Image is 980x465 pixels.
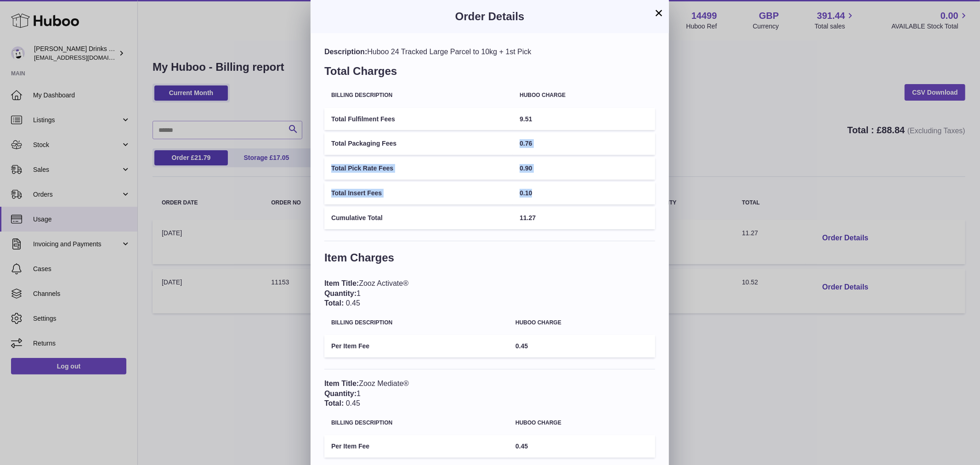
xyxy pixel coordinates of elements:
[515,342,528,350] span: 0.45
[324,85,513,105] th: Billing Description
[324,64,655,83] h3: Total Charges
[324,390,357,397] span: Quantity:
[324,47,655,57] div: Huboo 24 Tracked Large Parcel to 10kg + 1st Pick
[324,313,509,333] th: Billing Description
[324,157,513,180] td: Total Pick Rate Fees
[324,379,655,408] div: Zooz Mediate® 1
[520,214,536,221] span: 11.27
[324,413,509,433] th: Billing Description
[324,289,357,297] span: Quantity:
[520,140,532,147] span: 0.76
[515,442,528,450] span: 0.45
[509,313,655,333] th: Huboo charge
[520,115,532,123] span: 9.51
[324,182,513,204] td: Total Insert Fees
[513,85,655,105] th: Huboo charge
[324,435,509,458] td: Per Item Fee
[324,380,359,387] span: Item Title:
[324,279,359,287] span: Item Title:
[324,250,655,270] h3: Item Charges
[520,164,532,172] span: 0.90
[324,278,655,308] div: Zooz Activate® 1
[653,7,664,18] button: ×
[324,299,344,307] span: Total:
[324,399,344,407] span: Total:
[324,207,513,229] td: Cumulative Total
[324,9,655,24] h3: Order Details
[520,189,532,197] span: 0.10
[346,299,360,307] span: 0.45
[324,335,509,357] td: Per Item Fee
[324,48,367,56] span: Description:
[324,132,513,155] td: Total Packaging Fees
[509,413,655,433] th: Huboo charge
[324,108,513,130] td: Total Fulfilment Fees
[346,399,360,407] span: 0.45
